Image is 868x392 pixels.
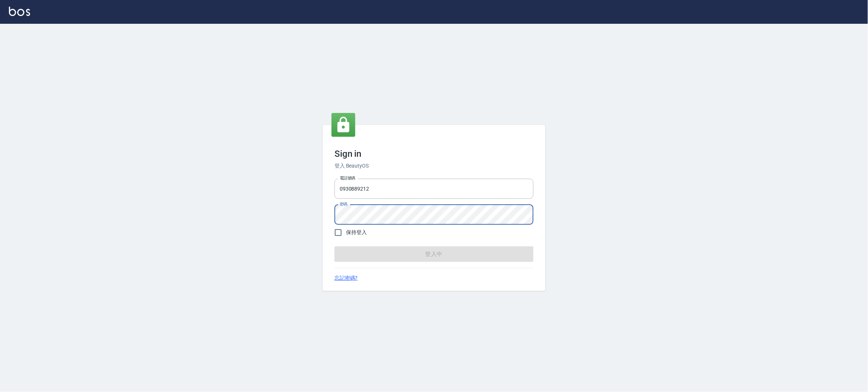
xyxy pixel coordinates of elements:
h6: 登入 BeautyOS [335,162,533,170]
h3: Sign in [335,149,533,159]
img: Logo [9,7,30,16]
label: 電話號碼 [340,175,355,181]
a: 忘記密碼? [335,274,358,282]
span: 保持登入 [346,229,367,236]
label: 密碼 [340,201,347,207]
